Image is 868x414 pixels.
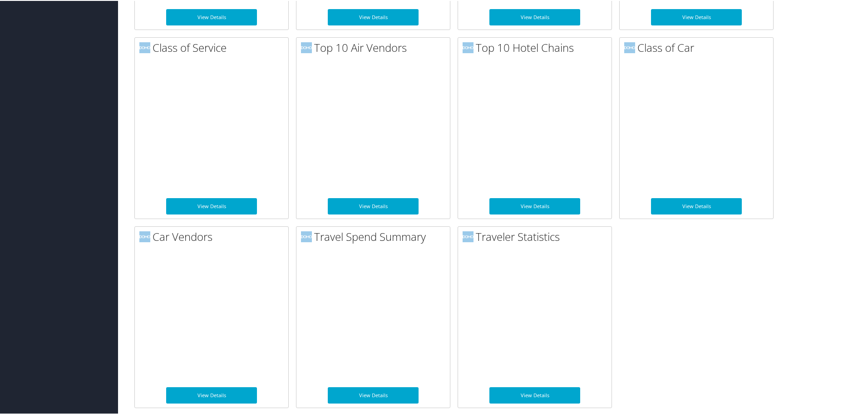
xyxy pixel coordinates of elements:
h2: Top 10 Hotel Chains [463,39,612,55]
img: domo-logo.png [301,41,312,52]
h2: Class of Car [624,39,773,55]
a: View Details [489,8,580,25]
h2: Car Vendors [139,228,288,244]
h2: Traveler Statistics [463,228,612,244]
a: View Details [166,197,257,214]
img: domo-logo.png [463,41,473,52]
a: View Details [651,8,742,25]
img: domo-logo.png [301,230,312,241]
a: View Details [489,197,580,214]
a: View Details [489,386,580,403]
a: View Details [166,386,257,403]
a: View Details [166,8,257,25]
img: domo-logo.png [139,230,150,241]
img: domo-logo.png [463,230,473,241]
img: domo-logo.png [624,41,635,52]
h2: Top 10 Air Vendors [301,39,450,55]
h2: Class of Service [139,39,288,55]
a: View Details [328,197,419,214]
img: domo-logo.png [139,41,150,52]
a: View Details [328,8,419,25]
h2: Travel Spend Summary [301,228,450,244]
a: View Details [651,197,742,214]
a: View Details [328,386,419,403]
